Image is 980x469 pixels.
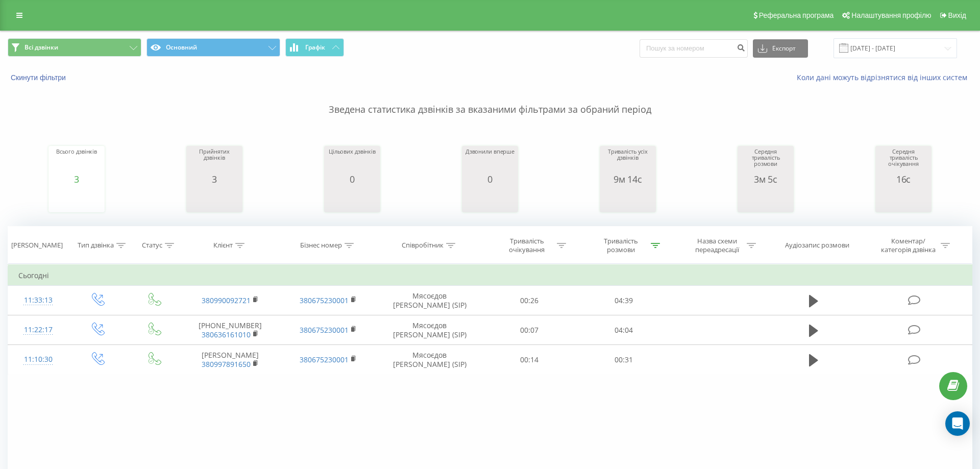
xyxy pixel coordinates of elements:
input: Пошук за номером [640,39,748,58]
div: Середня тривалість розмови [740,149,791,174]
td: [PHONE_NUMBER] [181,315,279,345]
button: Графік [285,38,344,57]
button: Всі дзвінки [8,38,141,57]
div: Тип дзвінка [78,241,114,250]
div: 0 [465,174,514,184]
div: Цільових дзвінків [329,149,376,174]
a: 380990092721 [202,295,251,305]
div: Всього дзвінків [56,149,97,174]
td: 00:14 [482,345,576,375]
span: Графік [305,44,325,51]
div: Назва схеми переадресації [690,237,744,254]
div: 16с [878,174,929,184]
span: Реферальна програма [759,11,834,19]
div: Статус [142,241,162,250]
td: 00:26 [482,286,576,315]
td: 00:31 [576,345,670,375]
td: 04:39 [576,286,670,315]
div: 9м 14с [602,174,653,184]
a: 380636161010 [202,330,251,339]
td: Сьогодні [8,265,972,286]
div: 11:33:13 [18,290,58,310]
div: Бізнес номер [300,241,342,250]
div: [PERSON_NAME] [11,241,63,250]
a: 380675230001 [300,295,349,305]
div: 11:22:17 [18,320,58,340]
span: Всі дзвінки [24,43,58,52]
div: 3м 5с [740,174,791,184]
button: Скинути фільтри [8,73,71,82]
div: Тривалість очікування [500,237,554,254]
div: Клієнт [213,241,233,250]
span: Вихід [948,11,966,19]
td: Мясоєдов [PERSON_NAME] (SIP) [377,286,482,315]
div: Аудіозапис розмови [785,241,849,250]
button: Експорт [753,39,808,58]
td: 04:04 [576,315,670,345]
td: Мясоєдов [PERSON_NAME] (SIP) [377,345,482,375]
div: Прийнятих дзвінків [189,149,240,174]
div: Open Intercom Messenger [945,411,970,436]
td: Мясоєдов [PERSON_NAME] (SIP) [377,315,482,345]
div: 0 [329,174,376,184]
td: 00:07 [482,315,576,345]
div: Тривалість усіх дзвінків [602,149,653,174]
div: Дзвонили вперше [465,149,514,174]
a: 380675230001 [300,325,349,335]
a: 380997891650 [202,359,251,369]
button: Основний [146,38,280,57]
div: 11:10:30 [18,350,58,369]
div: Тривалість розмови [594,237,648,254]
div: Співробітник [402,241,444,250]
p: Зведена статистика дзвінків за вказаними фільтрами за обраний період [8,83,972,116]
div: 3 [56,174,97,184]
div: Коментар/категорія дзвінка [878,237,938,254]
td: [PERSON_NAME] [181,345,279,375]
a: Коли дані можуть відрізнятися вiд інших систем [797,72,972,82]
a: 380675230001 [300,355,349,364]
span: Налаштування профілю [851,11,931,19]
div: Середня тривалість очікування [878,149,929,174]
div: 3 [189,174,240,184]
